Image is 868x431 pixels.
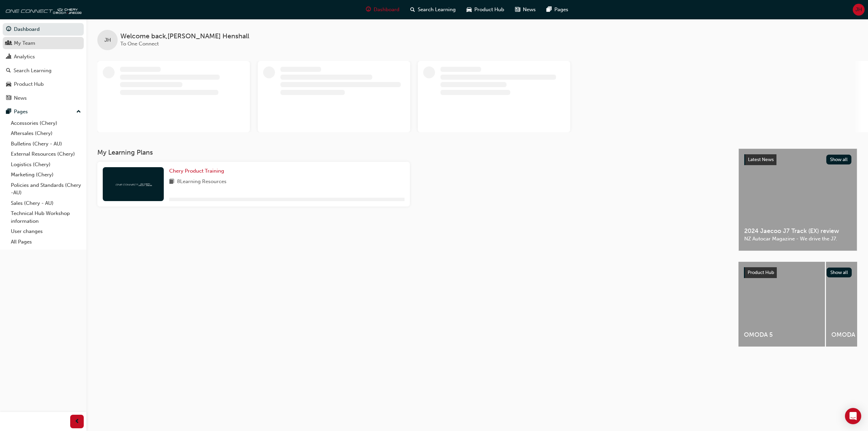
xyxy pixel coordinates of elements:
span: news-icon [6,95,11,101]
a: news-iconNews [510,3,541,17]
span: search-icon [410,5,415,14]
span: NZ Autocar Magazine - We drive the J7. [744,235,851,243]
h3: My Learning Plans [97,149,728,156]
button: Show all [827,268,852,277]
span: Product Hub [474,6,504,14]
span: up-icon [76,107,81,116]
a: News [3,92,84,104]
div: Search Learning [14,67,52,75]
div: Pages [14,108,28,116]
div: News [14,94,27,102]
a: Technical Hub Workshop information [8,208,84,226]
a: guage-iconDashboard [360,3,405,17]
a: car-iconProduct Hub [461,3,510,17]
a: search-iconSearch Learning [405,3,461,17]
span: 8 Learning Resources [177,178,226,186]
div: My Team [14,39,35,47]
span: pages-icon [547,5,552,14]
span: 2024 Jaecoo J7 Track (EX) review [744,227,851,235]
button: Pages [3,105,84,118]
a: pages-iconPages [541,3,574,17]
span: News [523,6,536,14]
img: oneconnect [3,3,81,16]
div: Open Intercom Messenger [845,408,861,424]
span: Welcome back , [PERSON_NAME] Henshall [120,33,249,40]
span: OMODA 5 [744,331,820,339]
a: Chery Product Training [169,167,227,175]
a: Marketing (Chery) [8,170,84,180]
a: User changes [8,226,84,237]
span: prev-icon [75,417,80,426]
span: Product Hub [748,270,774,275]
span: book-icon [169,178,174,186]
span: pages-icon [6,109,11,115]
span: Latest News [748,157,774,162]
span: search-icon [6,68,11,74]
button: Show all [826,155,852,164]
a: Sales (Chery - AU) [8,198,84,209]
a: My Team [3,37,84,50]
span: To One Connect [120,41,159,47]
a: All Pages [8,237,84,247]
span: guage-icon [366,5,371,14]
span: guage-icon [6,26,11,33]
span: Search Learning [418,6,456,14]
a: Bulletins (Chery - AU) [8,139,84,149]
button: JH [853,4,865,16]
img: oneconnect [115,181,152,187]
a: Logistics (Chery) [8,159,84,170]
div: Analytics [14,53,35,61]
a: OMODA 5 [738,262,825,347]
span: people-icon [6,40,11,46]
a: Latest NewsShow all2024 Jaecoo J7 Track (EX) reviewNZ Autocar Magazine - We drive the J7. [738,149,857,251]
a: Policies and Standards (Chery -AU) [8,180,84,198]
a: Latest NewsShow all [744,154,851,165]
a: External Resources (Chery) [8,149,84,159]
span: car-icon [467,5,472,14]
button: DashboardMy TeamAnalyticsSearch LearningProduct HubNews [3,22,84,105]
a: Aftersales (Chery) [8,128,84,139]
span: Dashboard [374,6,399,14]
div: Product Hub [14,80,44,88]
a: Search Learning [3,64,84,77]
a: Analytics [3,51,84,63]
span: JH [855,6,862,14]
span: car-icon [6,81,11,87]
span: JH [104,36,111,44]
a: Product Hub [3,78,84,91]
span: chart-icon [6,54,11,60]
a: Product HubShow all [744,267,852,278]
span: Pages [554,6,568,14]
span: Chery Product Training [169,168,224,174]
a: Dashboard [3,23,84,36]
span: news-icon [515,5,520,14]
a: Accessories (Chery) [8,118,84,129]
